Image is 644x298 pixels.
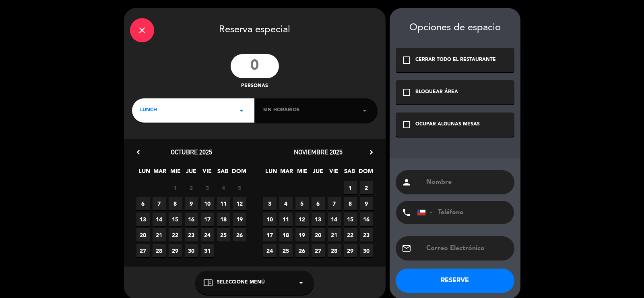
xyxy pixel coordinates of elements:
[185,167,198,180] span: JUE
[201,197,214,210] span: 10
[216,167,229,180] span: SAB
[279,228,293,242] span: 18
[279,213,293,226] span: 11
[263,228,277,242] span: 17
[417,201,436,224] div: Chile: +56
[425,177,508,188] input: Nombre
[185,213,198,226] span: 16
[153,213,166,226] span: 14
[169,167,182,180] span: MIE
[233,228,246,242] span: 26
[136,197,150,210] span: 6
[396,22,514,34] div: Opciones de espacio
[296,278,306,288] i: arrow_drop_down
[295,228,309,242] span: 19
[264,167,278,180] span: LUN
[402,120,411,129] i: check_box_outline_blank
[153,228,166,242] span: 21
[344,228,357,242] span: 22
[153,244,166,257] span: 28
[153,197,166,210] span: 7
[360,213,373,226] span: 16
[263,213,277,226] span: 10
[344,181,357,194] span: 1
[153,167,167,180] span: MAR
[360,106,369,115] i: arrow_drop_down
[328,213,341,226] span: 14
[134,148,142,156] i: chevron_left
[415,88,458,96] div: BLOQUEAR ÁREA
[169,197,182,210] span: 8
[169,244,182,257] span: 29
[295,197,309,210] span: 5
[217,279,265,287] span: Seleccione Menú
[415,56,496,64] div: CERRAR TODO EL RESTAURANTE
[328,244,341,257] span: 28
[169,213,182,226] span: 15
[402,177,411,187] i: person
[136,244,150,257] span: 27
[217,197,230,210] span: 11
[294,148,343,156] span: noviembre 2025
[233,197,246,210] span: 12
[169,181,182,194] span: 1
[201,213,214,226] span: 17
[237,106,246,115] i: arrow_drop_down
[425,243,508,254] input: Correo Electrónico
[232,167,245,180] span: DOM
[201,228,214,242] span: 24
[367,148,376,156] i: chevron_right
[140,106,157,115] span: LUNCH
[360,197,373,210] span: 9
[124,8,386,50] div: Reserva especial
[263,106,299,115] span: Sin horarios
[231,54,279,78] input: 0
[136,228,150,242] span: 20
[360,228,373,242] span: 23
[203,278,213,288] i: chrome_reader_mode
[360,244,373,257] span: 30
[217,228,230,242] span: 25
[402,208,411,217] i: phone
[344,244,357,257] span: 29
[328,228,341,242] span: 21
[217,213,230,226] span: 18
[136,213,150,226] span: 13
[295,244,309,257] span: 26
[417,201,506,224] input: Teléfono
[185,197,198,210] span: 9
[312,213,325,226] span: 13
[296,167,309,180] span: MIE
[396,269,514,293] button: RESERVE
[402,55,411,65] i: check_box_outline_blank
[402,88,411,97] i: check_box_outline_blank
[217,181,230,194] span: 4
[279,197,293,210] span: 4
[344,197,357,210] span: 8
[263,244,277,257] span: 24
[200,167,214,180] span: VIE
[169,228,182,242] span: 22
[360,181,373,194] span: 2
[415,121,480,129] div: OCUPAR ALGUNAS MESAS
[201,244,214,257] span: 31
[241,82,268,90] span: personas
[312,197,325,210] span: 6
[279,244,293,257] span: 25
[328,197,341,210] span: 7
[344,213,357,226] span: 15
[295,213,309,226] span: 12
[280,167,293,180] span: MAR
[359,167,372,180] span: DOM
[312,167,325,180] span: JUE
[327,167,341,180] span: VIE
[233,213,246,226] span: 19
[312,244,325,257] span: 27
[343,167,356,180] span: SAB
[233,181,246,194] span: 5
[171,148,212,156] span: octubre 2025
[312,228,325,242] span: 20
[263,197,277,210] span: 3
[138,167,151,180] span: LUN
[137,25,147,35] i: close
